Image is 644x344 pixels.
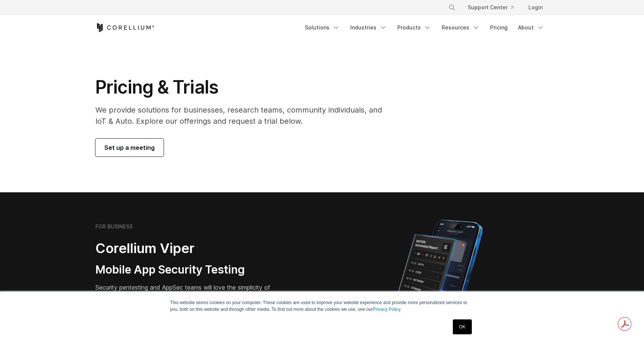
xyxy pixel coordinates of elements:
a: OK [453,319,472,334]
a: Corellium Home [95,23,155,32]
a: Support Center [462,1,520,14]
button: Search [445,1,459,14]
h1: Pricing & Trials [95,76,392,98]
span: Set up a meeting [104,143,155,152]
a: Solutions [300,21,344,34]
div: Navigation Menu [439,1,549,14]
a: Login [523,1,549,14]
a: Set up a meeting [95,139,164,157]
a: Resources [437,21,484,34]
h6: FOR BUSINESS [95,223,133,230]
h2: Corellium Viper [95,240,286,257]
a: Pricing [486,21,512,34]
a: Privacy Policy. [373,307,401,312]
p: We provide solutions for businesses, research teams, community individuals, and IoT & Auto. Explo... [95,104,392,127]
a: Products [393,21,436,34]
a: Industries [346,21,391,34]
a: About [514,21,549,34]
p: This website stores cookies on your computer. These cookies are used to improve your website expe... [170,299,474,313]
p: Security pentesting and AppSec teams will love the simplicity of automated report generation comb... [95,283,286,310]
h3: Mobile App Security Testing [95,263,286,277]
div: Navigation Menu [300,21,549,34]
